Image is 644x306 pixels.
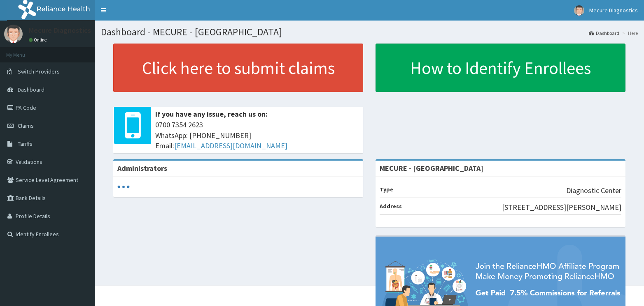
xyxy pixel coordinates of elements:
a: Click here to submit claims [113,44,363,92]
a: [EMAIL_ADDRESS][DOMAIN_NAME] [174,141,287,150]
span: 0700 7354 2623 WhatsApp: [PHONE_NUMBER] Email: [155,120,359,151]
b: Address [380,202,402,210]
a: Online [29,37,49,43]
p: Diagnostic Center [566,185,621,196]
a: How to Identify Enrollees [376,44,625,92]
span: Tariffs [18,140,33,147]
strong: MECURE - [GEOGRAPHIC_DATA] [380,163,483,173]
li: Here [620,30,638,37]
img: User Image [574,5,584,16]
p: Mecure Diagnostics [29,27,91,34]
p: [STREET_ADDRESS][PERSON_NAME] [502,202,621,213]
span: Mecure Diagnostics [589,7,638,14]
b: Administrators [117,163,167,173]
svg: audio-loading [117,181,130,193]
span: Switch Providers [18,68,60,75]
a: Dashboard [589,30,619,37]
h1: Dashboard - MECURE - [GEOGRAPHIC_DATA] [101,27,638,37]
span: Dashboard [18,86,44,93]
img: User Image [4,25,23,43]
b: Type [380,186,393,193]
span: Claims [18,122,34,129]
b: If you have any issue, reach us on: [155,109,268,119]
